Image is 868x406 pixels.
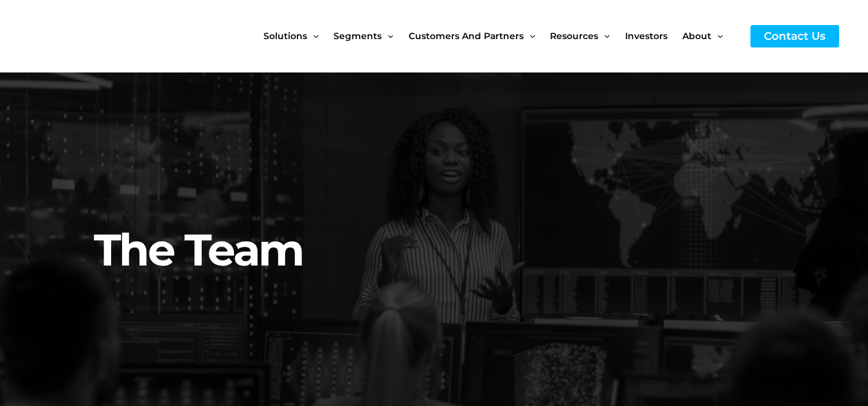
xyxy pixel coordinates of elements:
[524,9,535,63] span: Menu Toggle
[750,25,839,47] a: Contact Us
[263,9,738,63] nav: Site Navigation: New Main Menu
[711,9,723,63] span: Menu Toggle
[94,106,784,279] h2: The Team
[263,9,307,63] span: Solutions
[333,9,382,63] span: Segments
[22,10,177,63] img: CyberCatch
[409,9,524,63] span: Customers and Partners
[382,9,393,63] span: Menu Toggle
[625,9,668,63] span: Investors
[625,9,682,63] a: Investors
[550,9,598,63] span: Resources
[682,9,711,63] span: About
[307,9,319,63] span: Menu Toggle
[598,9,610,63] span: Menu Toggle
